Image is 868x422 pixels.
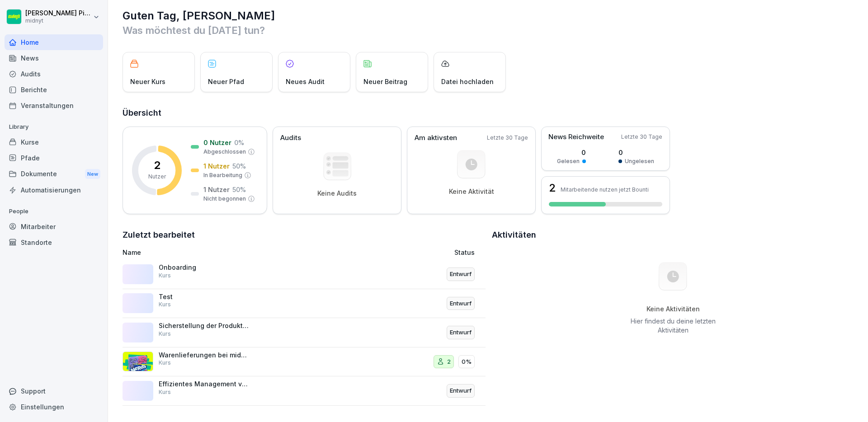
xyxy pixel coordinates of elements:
[85,169,100,179] div: New
[159,300,171,309] p: Kurs
[232,185,246,194] p: 50 %
[450,270,472,279] p: Entwurf
[159,330,171,338] p: Kurs
[5,219,103,234] a: Mitarbeiter
[159,380,249,388] p: Effizientes Management von Warenlieferungen für Franchise-Partner und Mitarbeiter
[415,133,457,143] p: Am aktivsten
[159,263,249,272] p: Onboarding
[450,386,472,395] p: Entwurf
[557,157,580,165] p: Gelesen
[621,133,662,141] p: Letzte 30 Tage
[203,138,231,147] p: 0 Nutzer
[203,195,246,203] p: Nicht begonnen
[123,229,486,241] h2: Zuletzt bearbeitet
[5,166,103,183] div: Dokumente
[286,77,325,86] p: Neues Audit
[159,272,171,280] p: Kurs
[159,388,171,396] p: Kurs
[159,322,249,330] p: Sicherstellung der Produktverfügbarkeit für Franchise-Partner
[627,305,719,313] h5: Keine Aktivitäten
[561,186,649,193] p: Mitarbeitende nutzen jetzt Bounti
[450,328,472,337] p: Entwurf
[557,148,586,157] p: 0
[123,107,854,119] h2: Übersicht
[25,18,91,24] p: midnyt
[123,318,486,347] a: Sicherstellung der Produktverfügbarkeit für Franchise-PartnerKursEntwurf
[203,148,246,156] p: Abgeschlossen
[5,399,103,415] a: Einstellungen
[123,248,350,257] p: Name
[123,23,854,38] p: Was möchtest du [DATE] tun?
[549,183,556,193] h3: 2
[25,9,91,17] p: [PERSON_NAME] Picciolo
[208,77,244,86] p: Neuer Pfad
[454,248,475,257] p: Status
[159,351,249,359] p: Warenlieferungen bei midnyt
[317,189,357,197] p: Keine Audits
[280,133,301,143] p: Audits
[123,352,153,371] img: q36ppf1679ycr1sld1ocbc8a.png
[5,383,103,399] div: Support
[5,182,103,198] a: Automatisierungen
[447,357,451,366] p: 2
[625,157,654,165] p: Ungelesen
[123,376,486,406] a: Effizientes Management von Warenlieferungen für Franchise-Partner und MitarbeiterKursEntwurf
[234,138,244,147] p: 0 %
[148,173,166,181] p: Nutzer
[5,134,103,150] a: Kurse
[203,161,230,171] p: 1 Nutzer
[130,77,165,86] p: Neuer Kurs
[159,359,171,367] p: Kurs
[123,347,486,377] a: Warenlieferungen bei midnytKurs20%
[123,9,854,23] h1: Guten Tag, [PERSON_NAME]
[487,134,528,142] p: Letzte 30 Tage
[5,66,103,82] a: Audits
[449,188,494,196] p: Keine Aktivität
[363,77,407,86] p: Neuer Beitrag
[154,160,160,171] p: 2
[203,185,230,194] p: 1 Nutzer
[5,50,103,66] a: News
[232,161,246,171] p: 50 %
[123,289,486,319] a: TestKursEntwurf
[5,98,103,113] a: Veranstaltungen
[618,148,654,157] p: 0
[548,132,604,142] p: News Reichweite
[462,357,472,366] p: 0%
[5,150,103,166] a: Pfade
[5,120,103,134] p: Library
[203,171,242,179] p: In Bearbeitung
[5,34,103,50] a: Home
[492,229,536,241] h2: Aktivitäten
[5,234,103,250] a: Standorte
[5,82,103,98] a: Berichte
[627,317,719,335] p: Hier findest du deine letzten Aktivitäten
[5,204,103,219] p: People
[5,166,103,183] a: DokumenteNew
[159,293,249,301] p: Test
[123,260,486,289] a: OnboardingKursEntwurf
[441,77,494,86] p: Datei hochladen
[450,299,472,308] p: Entwurf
